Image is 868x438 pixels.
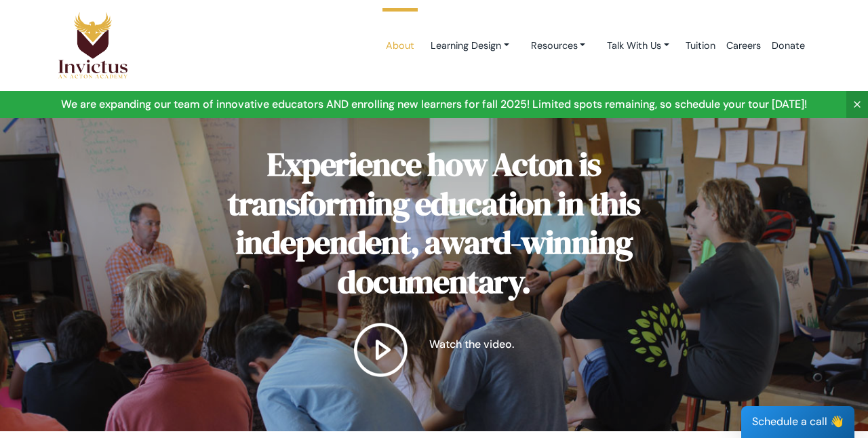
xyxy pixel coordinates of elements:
img: Logo [58,12,128,79]
a: Careers [721,17,766,75]
a: Talk With Us [596,33,680,58]
a: Tuition [680,17,721,75]
h2: Experience how Acton is transforming education in this independent, award-winning documentary. [186,145,682,301]
a: Donate [766,17,810,75]
a: Resources [520,33,597,58]
a: Watch the video. [186,323,682,377]
a: Learning Design [420,33,520,58]
div: Schedule a call 👋 [741,406,854,438]
p: Watch the video. [429,337,514,353]
a: About [380,17,420,75]
img: play button [354,323,408,377]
